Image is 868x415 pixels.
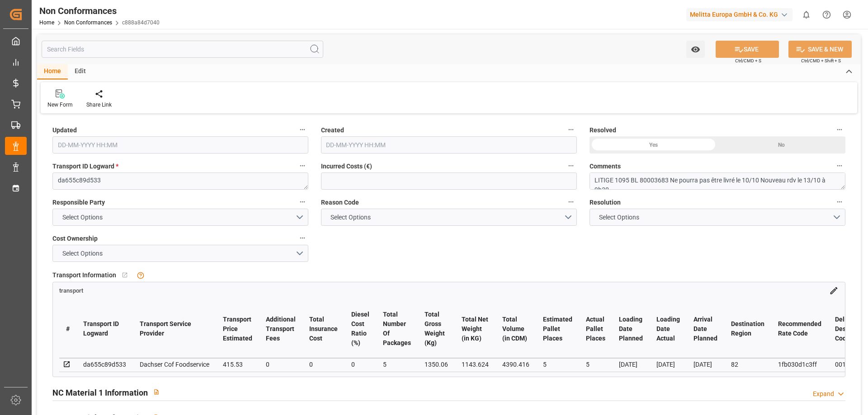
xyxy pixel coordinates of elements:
span: Select Options [594,213,644,222]
button: Created [565,124,577,135]
th: Total Gross Weight (Kg) [418,300,455,358]
th: Transport Price Estimated [216,300,259,358]
div: 5 [383,359,411,370]
span: Transport ID Logward [52,162,118,171]
div: [DATE] [619,359,643,370]
span: Reason Code [321,198,359,207]
button: Responsible Party [297,196,308,208]
div: Melitta Europa GmbH & Co. KG [686,8,793,21]
div: 0 [351,359,369,370]
button: SAVE [716,41,779,58]
a: Non Conformances [64,19,112,26]
button: open menu [590,209,845,226]
span: Select Options [58,213,107,222]
button: open menu [321,209,577,226]
th: Loading Date Planned [612,300,650,358]
th: Destination Region [724,300,771,358]
span: Incurred Costs (€) [321,162,372,171]
button: Melitta Europa GmbH & Co. KG [686,6,796,23]
div: Edit [68,64,93,79]
div: Home [37,64,68,79]
th: Arrival Date Planned [687,300,724,358]
div: 5 [543,359,572,370]
div: 82 [731,359,764,370]
button: SAVE & NEW [788,41,852,58]
button: Updated [297,124,308,135]
div: 0 [266,359,296,370]
span: transport [59,287,83,294]
button: Resolution [834,196,845,208]
th: Additional Transport Fees [259,300,302,358]
button: Cost Ownership [297,232,308,244]
th: Total Net Weight (in KG) [455,300,495,358]
span: Responsible Party [52,198,105,207]
th: Total Insurance Cost [302,300,344,358]
input: DD-MM-YYYY HH:MM [321,136,577,154]
a: transport [59,286,83,294]
button: open menu [52,245,308,262]
th: Transport Service Provider [133,300,216,358]
div: 4390.416 [502,359,529,370]
th: Recommended Rate Code [771,300,828,358]
input: Search Fields [42,41,323,58]
div: No [717,136,845,154]
span: Transport Information [52,270,116,280]
th: Estimated Pallet Places [536,300,579,358]
th: Loading Date Actual [650,300,687,358]
input: DD-MM-YYYY HH:MM [52,136,308,154]
span: Resolution [590,198,621,207]
span: Resolved [590,126,616,135]
div: 5 [586,359,605,370]
span: Select Options [58,249,107,258]
div: 415.53 [223,359,252,370]
div: 1143.624 [462,359,489,370]
button: Transport ID Logward * [297,160,308,172]
div: Yes [590,136,717,154]
span: Cost Ownership [52,234,98,243]
button: Help Center [816,5,837,25]
span: Ctrl/CMD + S [735,57,761,64]
textarea: LITIGE 1095 BL 80003683 Ne pourra pas être livré le 10/10 Nouveau rdv le 13/10 à 9h30 [590,173,845,190]
div: 1350.06 [425,359,448,370]
button: Reason Code [565,196,577,208]
a: Home [39,19,54,26]
button: Comments [834,160,845,172]
div: Dachser Cof Foodservice [140,359,209,370]
div: [DATE] [693,359,717,370]
div: da655c89d533 [83,359,126,370]
span: Ctrl/CMD + Shift + S [801,57,841,64]
span: Select Options [326,213,375,222]
textarea: da655c89d533 [52,173,308,190]
h2: NC Material 1 Information [52,387,148,399]
span: Comments [590,162,621,171]
button: open menu [686,41,705,58]
div: Expand [813,389,834,399]
th: Diesel Cost Ratio (%) [344,300,376,358]
div: Share Link [86,101,112,109]
div: 0 [309,359,338,370]
th: Total Volume (in CDM) [495,300,536,358]
div: New Form [47,101,73,109]
th: # [59,300,76,358]
th: Actual Pallet Places [579,300,612,358]
th: Transport ID Logward [76,300,133,358]
button: open menu [52,209,308,226]
span: Updated [52,126,77,135]
div: 1fb030d1c3ff [778,359,821,370]
button: Incurred Costs (€) [565,160,577,172]
button: View description [148,383,165,401]
button: show 0 new notifications [796,5,816,25]
th: Total Number Of Packages [376,300,418,358]
div: [DATE] [656,359,680,370]
button: Resolved [834,124,845,135]
div: Non Conformances [39,4,160,18]
span: Created [321,126,344,135]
